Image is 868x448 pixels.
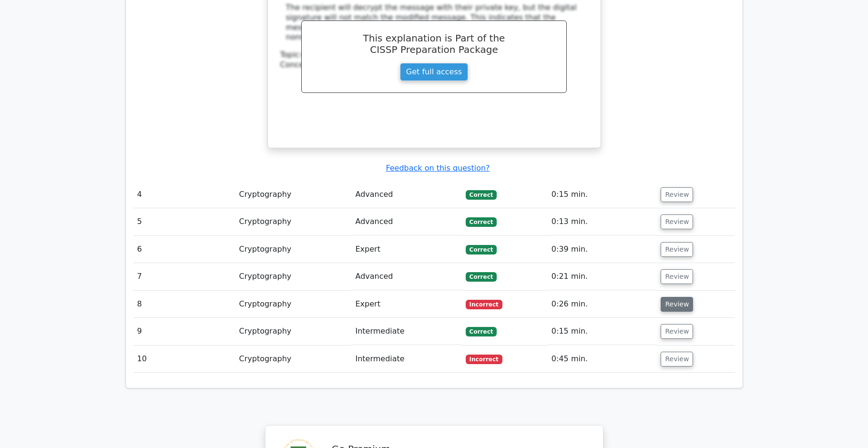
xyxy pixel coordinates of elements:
td: 0:39 min. [548,236,657,263]
td: 5 [133,208,235,235]
span: Incorrect [466,300,502,309]
td: Cryptography [235,346,352,373]
div: The recipient will decrypt the message with their private key, but the digital signature will not... [286,3,582,42]
div: Topic: [280,50,588,60]
td: Expert [351,291,461,318]
td: 0:13 min. [548,208,657,235]
td: Intermediate [351,346,461,373]
span: Correct [466,272,497,282]
td: 0:26 min. [548,291,657,318]
button: Review [661,352,693,367]
div: Concept: [280,60,588,70]
button: Review [661,269,693,284]
td: Intermediate [351,318,461,345]
span: Correct [466,217,497,227]
td: Cryptography [235,291,352,318]
td: 0:21 min. [548,263,657,290]
td: Cryptography [235,263,352,290]
td: 8 [133,291,235,318]
td: 6 [133,236,235,263]
td: 9 [133,318,235,345]
span: Incorrect [466,355,502,364]
td: 0:15 min. [548,318,657,345]
button: Review [661,324,693,339]
button: Review [661,297,693,312]
td: Advanced [351,181,461,208]
td: Cryptography [235,318,352,345]
td: Cryptography [235,181,352,208]
td: Cryptography [235,236,352,263]
button: Review [661,187,693,202]
td: Cryptography [235,208,352,235]
td: 10 [133,346,235,373]
td: Expert [351,236,461,263]
button: Review [661,214,693,229]
td: 7 [133,263,235,290]
td: 0:45 min. [548,346,657,373]
a: Feedback on this question? [386,163,490,173]
td: Advanced [351,263,461,290]
span: Correct [466,327,497,336]
td: 0:15 min. [548,181,657,208]
td: 4 [133,181,235,208]
span: Correct [466,245,497,255]
span: Correct [466,190,497,200]
a: Get full access [400,63,468,81]
td: Advanced [351,208,461,235]
button: Review [661,242,693,257]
